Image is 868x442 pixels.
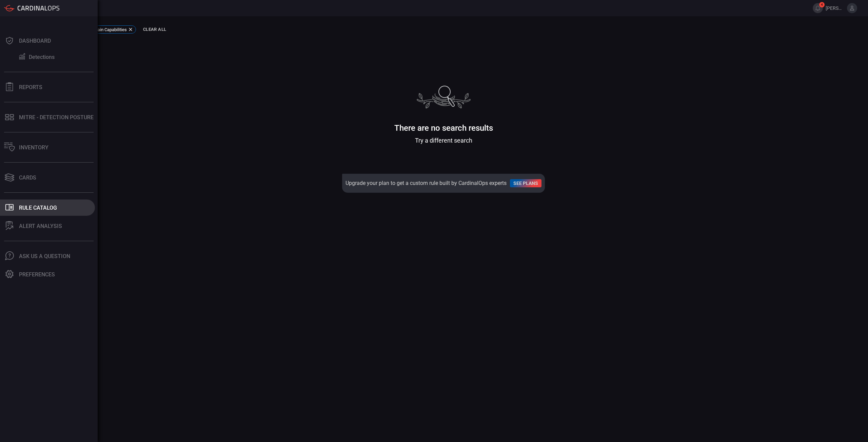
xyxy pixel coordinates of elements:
[813,3,823,13] button: 4
[19,205,57,211] div: Rule Catalog
[91,27,127,32] span: Obtain Capabilities
[819,2,825,7] span: 4
[19,223,62,229] div: ALERT ANALYSIS
[19,253,70,259] div: Ask Us A Question
[19,114,94,121] div: MITRE - Detection Posture
[826,5,844,11] span: [PERSON_NAME].[PERSON_NAME]
[19,38,51,44] div: Dashboard
[141,24,168,35] button: Clear All
[29,54,55,60] div: Detections
[19,271,55,278] div: Preferences
[19,174,36,181] div: Cards
[342,137,545,144] div: Try a different search
[19,144,48,151] div: Inventory
[64,25,136,34] div: Techniques:Obtain Capabilities
[346,180,507,186] span: Upgrade your plan to get a custom rule built by CardinalOps experts
[510,179,541,187] a: See plans
[19,84,42,90] div: Reports
[342,123,545,133] div: There are no search results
